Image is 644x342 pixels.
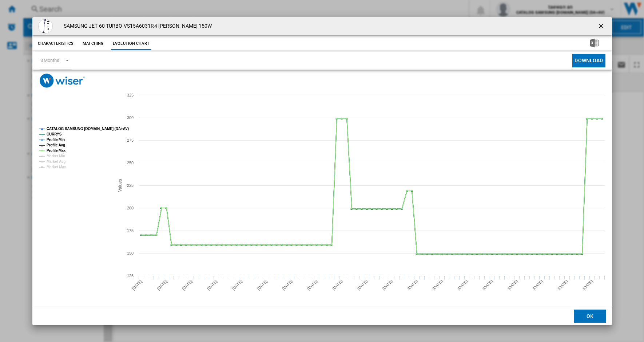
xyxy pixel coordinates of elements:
[40,58,59,63] div: 3 Months
[572,54,605,67] button: Download
[127,161,133,165] tspan: 250
[597,22,606,31] ng-md-icon: getI18NText('BUTTONS.CLOSE_DIALOG')
[47,143,65,147] tspan: Profile Avg
[60,23,212,30] h4: SAMSUNG JET 60 TURBO VS15A6031R4 [PERSON_NAME] 150W
[118,179,123,192] tspan: Values
[432,279,444,291] tspan: [DATE]
[111,37,151,50] button: Evolution chart
[47,132,62,136] tspan: CURRYS
[40,74,85,88] img: logo_wiser_300x94.png
[181,279,193,291] tspan: [DATE]
[77,37,109,50] button: Matching
[127,251,133,255] tspan: 150
[127,206,133,210] tspan: 200
[47,154,65,158] tspan: Market Min
[47,149,66,153] tspan: Profile Max
[590,39,599,47] img: excel-24x24.png
[127,183,133,188] tspan: 225
[574,310,606,323] button: OK
[127,274,133,278] tspan: 125
[481,279,493,291] tspan: [DATE]
[578,37,610,50] button: Download in Excel
[47,160,65,164] tspan: Market Avg
[36,37,76,50] button: Characteristics
[127,138,133,142] tspan: 275
[532,279,544,291] tspan: [DATE]
[47,138,65,142] tspan: Profile Min
[32,17,612,325] md-dialog: Product popup
[38,19,53,34] img: 10229622
[47,165,66,169] tspan: Market Max
[131,279,143,291] tspan: [DATE]
[406,279,418,291] tspan: [DATE]
[127,228,133,233] tspan: 175
[557,279,569,291] tspan: [DATE]
[127,115,133,120] tspan: 300
[381,279,393,291] tspan: [DATE]
[582,279,594,291] tspan: [DATE]
[595,19,609,34] button: getI18NText('BUTTONS.CLOSE_DIALOG')
[456,279,468,291] tspan: [DATE]
[206,279,218,291] tspan: [DATE]
[281,279,293,291] tspan: [DATE]
[306,279,318,291] tspan: [DATE]
[356,279,368,291] tspan: [DATE]
[331,279,343,291] tspan: [DATE]
[231,279,243,291] tspan: [DATE]
[506,279,518,291] tspan: [DATE]
[47,127,129,131] tspan: CATALOG SAMSUNG [DOMAIN_NAME] (DA+AV)
[256,279,268,291] tspan: [DATE]
[127,93,133,97] tspan: 325
[156,279,168,291] tspan: [DATE]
